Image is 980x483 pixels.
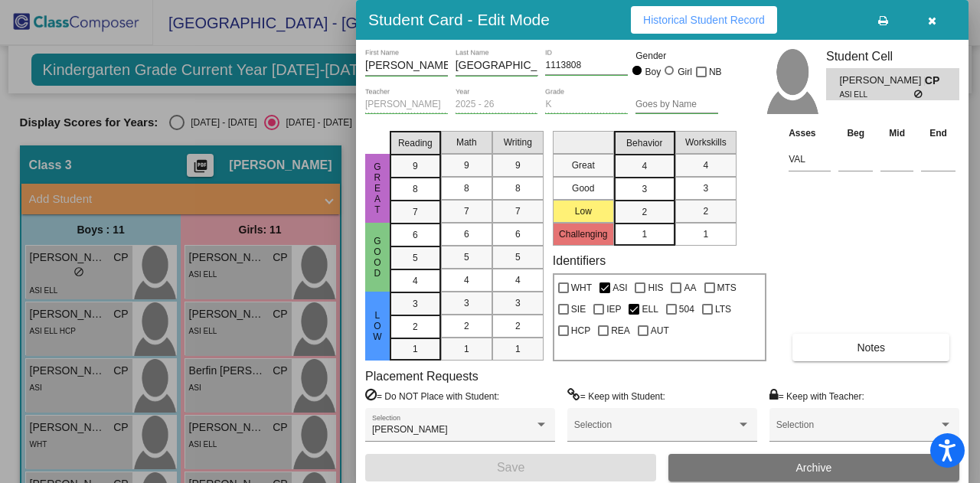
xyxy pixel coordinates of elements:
span: 1 [703,227,708,241]
span: Low [371,310,384,342]
span: 3 [703,181,708,195]
span: 3 [515,296,521,310]
span: 2 [642,205,647,219]
span: 9 [515,158,521,172]
span: Good [371,236,384,279]
span: Workskills [685,135,727,149]
span: 1 [515,342,521,356]
span: 4 [515,273,521,287]
span: 2 [515,319,521,333]
span: ELL [642,300,658,318]
span: Notes [857,341,885,354]
input: year [456,100,538,110]
th: Beg [835,125,877,142]
span: Behavior [626,136,662,150]
input: goes by name [635,100,718,110]
span: 8 [515,181,521,195]
span: 9 [413,159,418,173]
span: 4 [703,158,708,172]
h3: Student Cell [826,49,959,64]
span: NB [709,63,722,81]
span: 4 [642,159,647,173]
span: 7 [515,204,521,218]
label: = Do NOT Place with Student: [365,388,499,403]
span: 1 [642,227,647,241]
span: 3 [464,296,469,310]
span: 6 [413,228,418,242]
span: HCP [571,321,590,340]
span: 504 [679,300,694,318]
label: = Keep with Student: [567,388,665,403]
input: Enter ID [545,60,628,71]
span: AA [684,279,696,297]
span: Historical Student Record [643,14,765,26]
label: = Keep with Teacher: [769,388,864,403]
span: ASI [612,279,627,297]
span: 5 [464,250,469,264]
span: 1 [413,342,418,356]
span: LTS [715,300,731,318]
input: teacher [365,100,448,110]
span: [PERSON_NAME] [PERSON_NAME] [839,73,924,89]
span: HIS [648,279,663,297]
span: 5 [515,250,521,264]
span: 4 [413,274,418,288]
span: MTS [717,279,737,297]
button: Historical Student Record [631,6,777,34]
span: Archive [796,462,832,474]
div: Boy [645,65,661,79]
span: 6 [515,227,521,241]
span: Writing [504,135,532,149]
span: IEP [606,300,621,318]
mat-label: Gender [635,49,718,63]
span: 2 [703,204,708,218]
span: AUT [651,321,669,340]
h3: Student Card - Edit Mode [368,10,550,29]
div: Girl [677,65,692,79]
span: 7 [464,204,469,218]
span: 8 [413,182,418,196]
span: WHT [571,279,592,297]
span: REA [611,321,630,340]
span: 4 [464,273,469,287]
span: ASI ELL [839,89,913,100]
span: [PERSON_NAME] [372,424,448,435]
span: Great [371,162,384,215]
span: 7 [413,205,418,219]
label: Placement Requests [365,369,479,383]
span: 3 [642,182,647,196]
input: grade [545,100,628,110]
span: Math [456,135,477,149]
span: 9 [464,158,469,172]
input: assessment [789,148,831,171]
span: 1 [464,342,469,356]
span: 5 [413,251,418,265]
span: 6 [464,227,469,241]
span: CP [925,73,946,89]
th: Mid [877,125,917,142]
span: 2 [464,319,469,333]
span: SIE [571,300,586,318]
label: Identifiers [553,253,606,268]
button: Archive [668,454,959,481]
span: Save [497,461,524,474]
span: 2 [413,320,418,334]
span: Reading [398,136,433,150]
th: End [917,125,959,142]
button: Save [365,454,656,481]
span: 8 [464,181,469,195]
th: Asses [785,125,835,142]
span: 3 [413,297,418,311]
button: Notes [792,334,949,361]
